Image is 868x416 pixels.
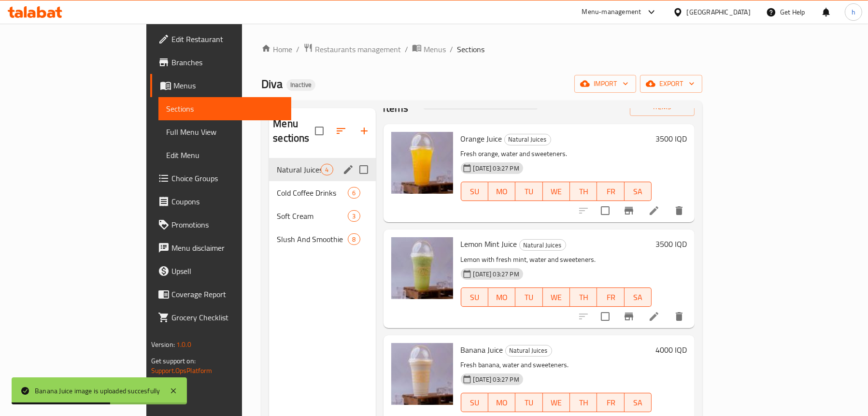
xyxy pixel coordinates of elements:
span: Menu disclaimer [171,242,284,254]
nav: Menu sections [269,154,375,255]
span: SA [628,185,648,199]
a: Menus [412,43,446,56]
span: [DATE] 03:27 PM [470,164,523,173]
div: Natural Juices4edit [269,158,375,181]
button: FR [597,287,624,307]
button: Branch-specific-item [617,305,640,328]
div: Soft Cream3 [269,204,375,228]
span: MO [492,185,512,199]
button: MO [488,287,515,307]
span: Restaurants management [315,43,401,55]
h2: Menu items [384,86,413,115]
span: MO [492,290,512,304]
div: Inactive [286,79,315,91]
button: Add section [353,119,376,143]
span: import [582,78,628,90]
span: WE [547,396,566,410]
div: Natural Juices [277,164,321,175]
button: TH [570,287,597,307]
span: Slush And Smoothie [277,233,348,245]
a: Menu disclaimer [150,236,291,259]
span: Edit Menu [166,149,284,161]
img: Banana Juice [391,343,453,405]
a: Edit menu item [648,205,660,216]
span: export [648,78,695,90]
span: Version: [151,338,175,351]
div: Slush And Smoothie8 [269,228,375,251]
span: Get support on: [151,355,196,367]
span: TH [574,396,593,410]
p: Fresh orange, water and sweeteners. [461,148,652,160]
span: Natural Juices [506,345,552,356]
h2: Menu sections [273,116,314,145]
a: Edit menu item [648,311,660,322]
a: Promotions [150,213,291,236]
div: Menu-management [582,6,641,18]
span: TH [574,290,593,304]
span: Select all sections [309,121,329,141]
button: SA [625,182,652,201]
button: Branch-specific-item [617,199,640,222]
a: Choice Groups [150,167,291,190]
li: / [405,43,408,55]
span: TU [519,185,539,199]
span: Soft Cream [277,210,348,222]
button: delete [668,305,691,328]
span: Coupons [171,196,284,207]
p: Fresh banana, water and sweeteners. [461,359,652,371]
a: Grocery Checklist [150,306,291,329]
img: Orange Juice [391,132,453,194]
li: / [296,43,299,55]
span: TU [519,396,539,410]
div: Natural Juices [505,345,552,357]
span: 4 [321,165,332,174]
span: Branches [171,57,284,68]
button: MO [488,393,515,412]
span: Banana Juice [461,343,503,357]
button: export [640,75,702,93]
span: Select to update [595,201,615,221]
span: SU [465,396,484,410]
span: SU [465,290,484,304]
a: Restaurants management [303,43,401,56]
span: TH [574,185,593,199]
span: Natural Juices [505,134,551,145]
button: FR [597,393,624,412]
span: Select to update [595,306,615,327]
button: SA [625,393,652,412]
button: TU [515,287,542,307]
span: Lemon Mint Juice [461,237,517,251]
div: items [348,187,360,199]
div: items [348,233,360,245]
button: TH [570,393,597,412]
button: TU [515,182,542,201]
span: Grocery Checklist [171,312,284,323]
a: Full Menu View [158,120,291,143]
span: Coverage Report [171,288,284,300]
div: items [321,164,333,175]
span: Sort sections [329,119,353,143]
button: TU [515,393,542,412]
a: Coupons [150,190,291,213]
button: delete [668,199,691,222]
span: Cold Coffee Drinks [277,187,348,199]
button: SU [461,182,488,201]
span: [DATE] 03:27 PM [470,270,523,279]
span: MO [492,396,512,410]
div: items [348,210,360,222]
a: Branches [150,51,291,74]
h6: 3500 IQD [655,132,687,145]
span: Menus [424,43,446,55]
span: Sections [457,43,484,55]
span: Edit Restaurant [171,33,284,45]
h6: 3500 IQD [655,237,687,251]
li: / [450,43,453,55]
button: WE [543,287,570,307]
button: MO [488,182,515,201]
span: Upsell [171,265,284,277]
span: Menus [173,80,284,91]
img: Lemon Mint Juice [391,237,453,299]
button: SU [461,287,488,307]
